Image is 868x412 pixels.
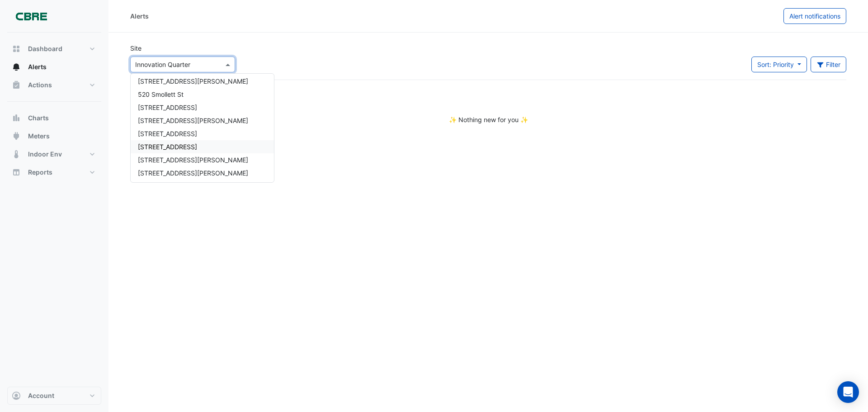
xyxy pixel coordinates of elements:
span: Alert notifications [789,12,840,20]
span: Sort: Priority [757,61,794,68]
button: Alerts [7,58,101,76]
span: [STREET_ADDRESS] [138,104,197,111]
button: Alert notifications [783,8,846,24]
span: 520 Smollett St [138,90,184,98]
span: [STREET_ADDRESS][PERSON_NAME] [138,117,248,124]
app-icon: Alerts [12,62,21,71]
app-icon: Actions [12,81,21,90]
span: [STREET_ADDRESS][PERSON_NAME] [138,77,248,85]
app-icon: Charts [12,114,21,123]
button: Actions [7,76,101,94]
button: Meters [7,127,101,145]
app-icon: Dashboard [12,44,21,53]
button: Filter [811,57,847,72]
button: Sort: Priority [751,57,807,72]
div: ✨ Nothing new for you ✨ [130,115,846,124]
button: Account [7,387,101,405]
span: Alerts [28,62,47,71]
span: Charts [28,114,49,123]
app-icon: Reports [12,168,21,177]
span: Meters [28,132,50,141]
button: Indoor Env [7,145,101,163]
span: [STREET_ADDRESS][PERSON_NAME] [138,169,248,177]
div: Options List [131,74,274,182]
div: Alerts [130,11,149,21]
app-icon: Meters [12,132,21,141]
span: Account [28,391,54,400]
img: Company Logo [11,7,52,25]
div: Open Intercom Messenger [837,381,859,403]
span: Dashboard [28,44,62,53]
span: Actions [28,81,52,90]
span: [STREET_ADDRESS][PERSON_NAME] [138,156,248,164]
button: Charts [7,109,101,127]
button: Reports [7,163,101,181]
span: Reports [28,168,52,177]
app-icon: Indoor Env [12,150,21,159]
button: Dashboard [7,40,101,58]
span: [STREET_ADDRESS] [138,130,197,137]
label: Site [130,43,142,53]
span: Indoor Env [28,150,62,159]
span: [STREET_ADDRESS] [138,143,197,151]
